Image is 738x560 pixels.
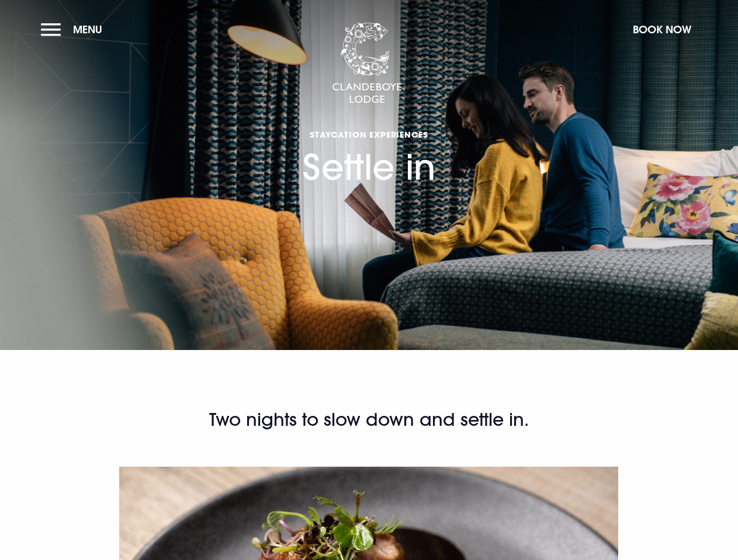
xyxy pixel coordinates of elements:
span: Staycation Experiences [303,129,435,140]
h1: Settle in [303,60,435,188]
span: Menu [73,23,102,36]
img: Clandeboye Lodge [332,23,402,104]
h2: Two nights to slow down and settle in. [91,408,647,432]
button: Menu [41,17,108,42]
button: Book Now [627,17,697,42]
